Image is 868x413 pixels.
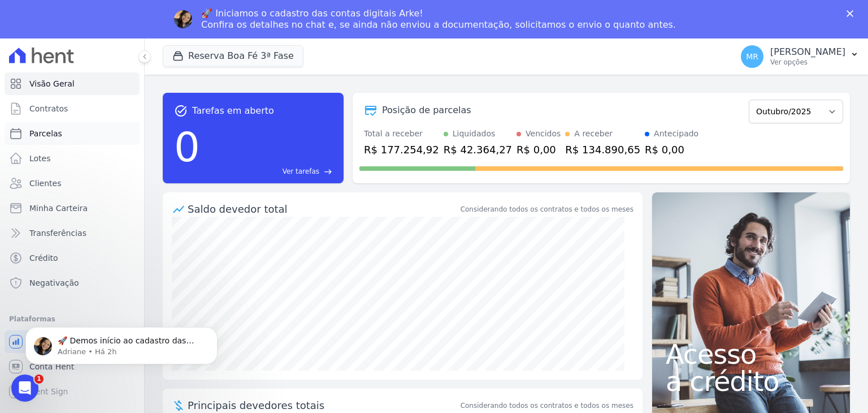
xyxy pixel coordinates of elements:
[174,118,200,177] div: 0
[364,128,439,140] div: Total a receber
[5,247,140,269] a: Crédito
[5,122,140,145] a: Parcelas
[5,330,140,353] a: Recebíveis
[444,142,512,157] div: R$ 42.364,27
[34,375,44,384] span: 1
[645,142,698,157] div: R$ 0,00
[29,128,62,139] span: Parcelas
[382,104,471,117] div: Posição de parcelas
[654,128,698,140] div: Antecipado
[163,45,303,67] button: Reserva Boa Fé 3ª Fase
[49,44,195,54] p: Message from Adriane, sent Há 2h
[565,142,640,157] div: R$ 134.890,65
[453,128,496,140] div: Liquidados
[324,167,332,176] span: east
[29,277,79,289] span: Negativação
[5,272,140,294] a: Negativação
[526,128,561,140] div: Vencidos
[205,166,332,177] a: Ver tarefas east
[29,252,58,264] span: Crédito
[29,103,68,114] span: Contratos
[5,197,140,220] a: Minha Carteira
[5,222,140,244] a: Transferências
[283,166,319,177] span: Ver tarefas
[732,41,868,72] button: MR [PERSON_NAME] Ver opções
[201,8,676,31] div: 🚀 Iniciamos o cadastro das contas digitais Arke! Confira os detalhes no chat e, se ainda não envi...
[364,142,439,157] div: R$ 177.254,92
[461,401,633,411] span: Considerando todos os contratos e todos os meses
[29,178,61,189] span: Clientes
[461,204,633,214] div: Considerando todos os contratos e todos os meses
[29,153,51,164] span: Lotes
[29,227,86,239] span: Transferências
[29,203,88,214] span: Minha Carteira
[192,104,274,118] span: Tarefas em aberto
[666,368,836,395] span: a crédito
[174,10,192,28] img: Profile image for Adriane
[11,375,38,402] iframe: Intercom live chat
[574,128,613,140] div: A receber
[5,172,140,195] a: Clientes
[5,97,140,120] a: Contratos
[5,72,140,95] a: Visão Geral
[770,58,845,67] p: Ver opções
[666,341,836,368] span: Acesso
[8,303,235,382] iframe: Intercom notifications mensagem
[517,142,561,157] div: R$ 0,00
[174,104,188,118] span: task_alt
[49,33,193,278] span: 🚀 Demos início ao cadastro das Contas Digitais Arke! Iniciamos a abertura para clientes do modelo...
[188,201,458,217] div: Saldo devedor total
[770,46,845,58] p: [PERSON_NAME]
[5,147,140,170] a: Lotes
[29,78,75,89] span: Visão Geral
[847,10,858,17] div: Fechar
[5,355,140,378] a: Conta Hent
[746,53,758,61] span: MR
[188,398,458,413] span: Principais devedores totais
